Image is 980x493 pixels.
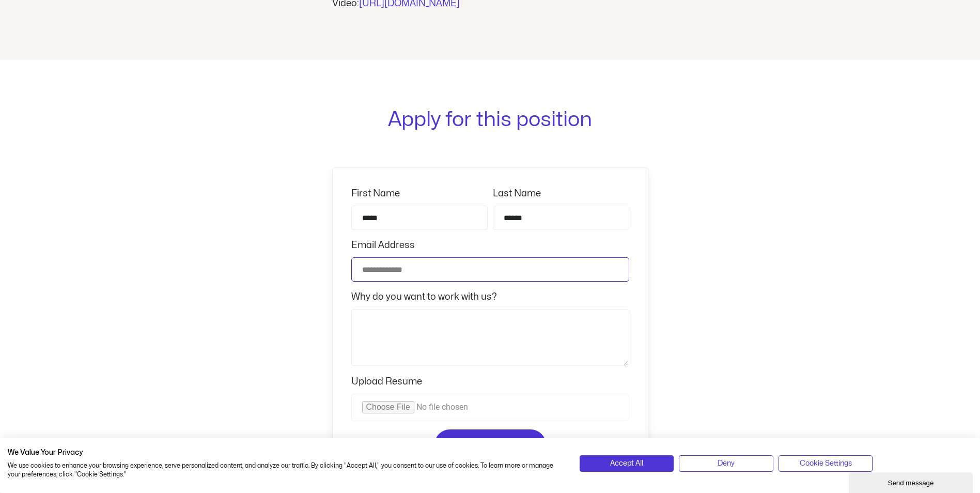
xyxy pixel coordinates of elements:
[580,455,674,472] button: Accept all cookies
[718,458,735,469] span: Deny
[351,238,415,257] label: Email Address
[679,455,773,472] button: Deny all cookies
[800,458,852,469] span: Cookie Settings
[351,375,422,394] label: Upload Resume
[332,110,648,130] h1: Apply for this position
[849,470,975,493] iframe: chat widget
[8,461,564,479] p: We use cookies to enhance your browsing experience, serve personalized content, and analyze our t...
[779,455,873,472] button: Adjust cookie preferences
[351,187,400,206] label: First Name
[493,187,541,206] label: Last Name
[610,458,643,469] span: Accept All
[351,290,497,309] label: Why do you want to work with us?
[8,448,564,457] h2: We Value Your Privacy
